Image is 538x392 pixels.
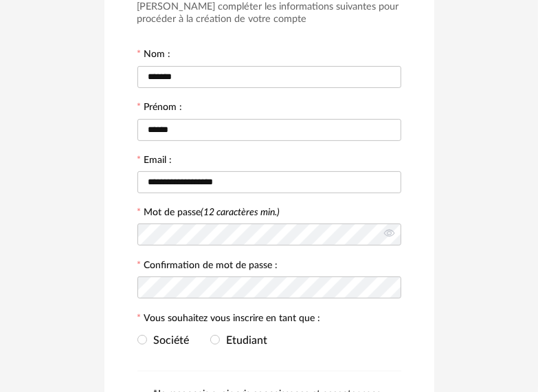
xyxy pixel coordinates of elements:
label: Email : [137,155,172,168]
label: Nom : [137,50,171,62]
label: Confirmation de mot de passe : [137,261,278,273]
label: Prénom : [137,102,183,115]
label: Mot de passe [144,208,280,217]
i: (12 caractères min.) [201,208,280,217]
label: Vous souhaitez vous inscrire en tant que : [137,314,321,326]
span: Etudiant [220,335,268,346]
span: Société [147,335,190,346]
h3: [PERSON_NAME] compléter les informations suivantes pour procéder à la création de votre compte [137,1,401,26]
